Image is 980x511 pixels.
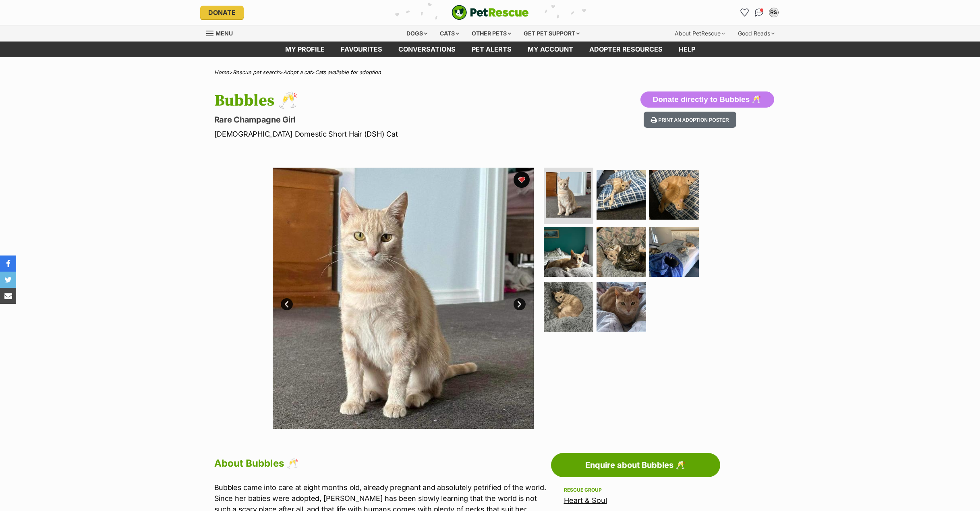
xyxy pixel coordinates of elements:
[194,69,786,75] div: > > >
[649,170,699,220] img: Photo of Bubbles 🥂
[214,129,555,139] p: [DEMOGRAPHIC_DATA] Domestic Short Hair (DSH) Cat
[273,168,534,429] img: Photo of Bubbles 🥂
[434,25,465,42] div: Cats
[214,114,555,125] p: Rare Champagne Girl
[669,25,731,42] div: About PetRescue
[597,170,646,220] img: Photo of Bubbles 🥂
[464,42,520,57] a: Pet alerts
[753,6,766,19] a: Conversations
[214,69,229,75] a: Home
[452,5,529,20] img: logo-cat-932fe2b9b8326f06289b0f2fb663e598f794de774fb13d1741a6617ecf9a85b4.svg
[233,69,280,75] a: Rescue pet search
[644,112,736,128] button: Print an adoption poster
[649,227,699,277] img: Photo of Bubbles 🥂
[466,25,517,42] div: Other pets
[597,227,646,277] img: Photo of Bubbles 🥂
[738,6,780,19] ul: Account quick links
[755,8,763,17] img: chat-41dd97257d64d25036548639549fe6c8038ab92f7586957e7f3b1b290dea8141.svg
[597,282,646,331] img: Photo of Bubbles 🥂
[671,42,703,57] a: Help
[770,8,778,17] div: RS
[333,42,390,57] a: Favourites
[518,25,585,42] div: Get pet support
[281,298,293,310] a: Prev
[514,298,526,310] a: Next
[546,172,591,218] img: Photo of Bubbles 🥂
[564,487,707,493] div: Rescue group
[767,6,780,19] button: My account
[564,496,607,505] a: Heart & Soul
[640,91,774,108] button: Donate directly to Bubbles 🥂
[551,453,720,477] a: Enquire about Bubbles 🥂
[401,25,433,42] div: Dogs
[452,5,529,20] a: PetRescue
[514,172,530,188] button: favourite
[544,282,593,331] img: Photo of Bubbles 🥂
[200,6,244,19] a: Donate
[214,455,547,472] h2: About Bubbles 🥂
[214,91,555,110] h1: Bubbles 🥂
[738,6,751,19] a: Favourites
[315,69,381,75] a: Cats available for adoption
[520,42,581,57] a: My account
[390,42,464,57] a: conversations
[544,227,593,277] img: Photo of Bubbles 🥂
[277,42,333,57] a: My profile
[732,25,780,42] div: Good Reads
[215,30,233,37] span: Menu
[581,42,671,57] a: Adopter resources
[283,69,311,75] a: Adopt a cat
[206,25,238,40] a: Menu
